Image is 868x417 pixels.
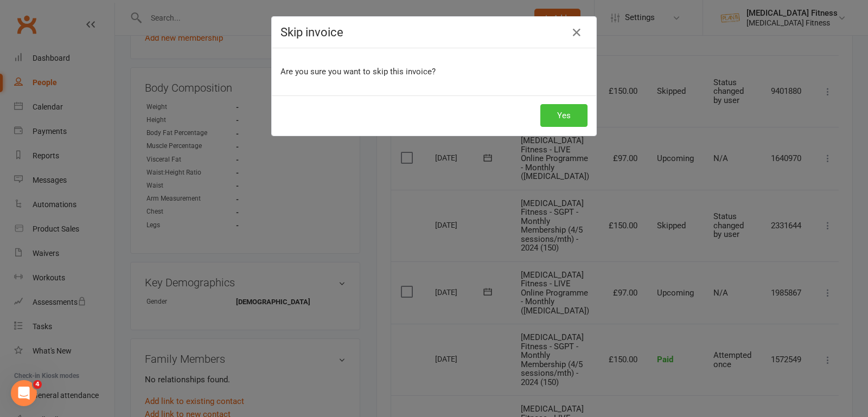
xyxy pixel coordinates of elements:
[33,380,42,389] span: 4
[280,67,436,76] span: Are you sure you want to skip this invoice?
[280,25,588,39] h4: Skip invoice
[540,104,588,127] button: Yes
[568,24,585,41] button: Close
[11,380,37,406] iframe: Intercom live chat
